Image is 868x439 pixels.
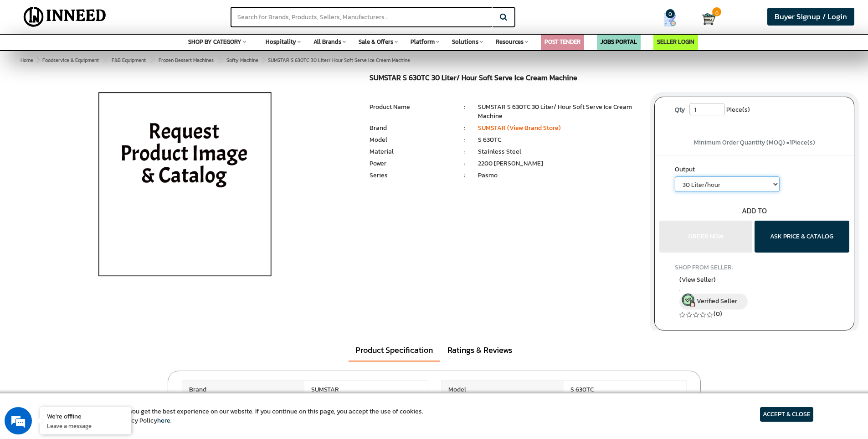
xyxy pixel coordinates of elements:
[712,7,721,16] span: 0
[663,13,677,26] img: Show My Quotes
[451,103,478,112] li: :
[601,37,637,46] a: JOBS PORTAL
[726,103,750,117] span: Piece(s)
[370,74,641,84] h1: SUMSTAR S 630TC 30 Liter/ Hour Soft Serve Ice Cream Machine
[666,9,675,18] span: 0
[36,57,39,64] span: >
[226,57,258,64] span: Softy Machine
[55,407,423,425] article: We use cookies to ensure you get the best experience on our website. If you continue on this page...
[41,55,101,66] a: Foodservice & Equipment
[370,135,451,145] li: Model
[679,285,829,293] span: ,
[451,147,478,156] li: :
[157,55,216,66] a: Frozen Dessert Machines
[760,407,813,422] article: ACCEPT & CLOSE
[670,103,689,117] label: Qty
[478,103,641,121] li: SUMSTAR S 630TC 30 Liter/ Hour Soft Serve Ice Cream Machine
[478,123,561,133] a: SUMSTAR (View Brand Store)
[370,147,451,156] li: Material
[42,57,99,64] span: Foodservice & Equipment
[451,135,478,145] li: :
[675,264,834,271] h4: SHOP FROM SELLER:
[451,124,478,133] li: :
[359,37,393,46] span: Sale & Offers
[313,37,341,46] span: All Brands
[682,294,695,307] img: inneed-verified-seller-icon.png
[157,416,170,425] a: here
[714,309,722,319] a: (0)
[645,9,702,30] a: my Quotes 0
[159,57,214,64] span: Frozen Dessert Machines
[775,11,847,22] span: Buyer Signup / Login
[657,37,694,46] a: SELLER LOGIN
[496,37,524,46] span: Resources
[47,412,124,420] div: We're offline
[697,296,737,306] span: Verified Seller
[188,37,241,46] span: SHOP BY CATEGORY
[19,55,35,66] a: Home
[149,55,154,66] span: >
[370,103,451,112] li: Product Name
[679,275,716,284] span: (View Seller)
[702,9,710,29] a: Cart 0
[225,55,260,66] a: Softy Machine
[451,171,478,180] li: :
[564,381,686,399] span: S 630TC
[110,55,148,66] a: F&B Equipment
[304,381,427,399] span: SUMSTAR
[755,221,849,253] button: ASK PRICE & CATALOG
[370,124,451,133] li: Brand
[675,165,834,176] label: Output
[266,37,296,46] span: Hospitality
[702,12,715,26] img: Cart
[478,159,641,168] li: 2200 [PERSON_NAME]
[441,340,519,361] a: Ratings & Reviews
[16,5,114,28] img: Inneed.Market
[478,171,641,180] li: Pasmo
[182,381,305,399] span: Brand
[231,7,492,27] input: Search for Brands, Products, Sellers, Manufacturers...
[478,135,641,145] li: S 630TC
[452,37,478,46] span: Solutions
[370,159,451,168] li: Power
[41,57,410,64] span: SUMSTAR S 630TC 30 Liter/ Hour Soft Serve Ice Cream Machine
[102,55,107,66] span: >
[78,74,291,302] img: SUMSTAR S 630TC 30 Liter/ Hour Soft Serve Ice Cream Machine
[478,147,641,156] li: Stainless Steel
[47,422,124,430] p: Leave a message
[655,206,854,216] div: ADD TO
[451,159,478,168] li: :
[349,340,440,362] a: Product Specification
[679,275,829,310] a: (View Seller) , Verified Seller
[262,55,266,66] span: >
[442,381,564,399] span: Model
[694,138,815,147] span: Minimum Order Quantity (MOQ) = Piece(s)
[112,57,146,64] span: F&B Equipment
[767,8,854,26] a: Buyer Signup / Login
[411,37,435,46] span: Platform
[790,138,791,147] span: 1
[544,37,580,46] a: POST TENDER
[217,55,221,66] span: >
[370,171,451,180] li: Series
